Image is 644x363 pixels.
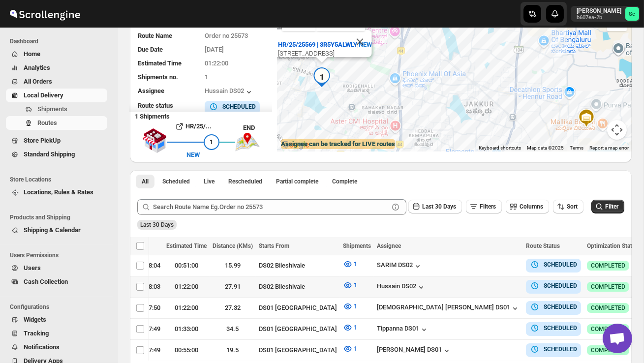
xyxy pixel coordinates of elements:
[24,78,52,85] span: All Orders
[166,261,207,271] div: 00:51:00
[10,37,111,45] span: Dashboard
[153,199,389,215] input: Search Route Name Eg.Order no 25573
[377,261,423,271] button: SARIM DS02
[162,178,190,185] span: Scheduled
[140,221,174,228] span: Last 30 Days
[278,40,372,50] div: |
[205,32,248,39] span: Order no 25573
[24,188,93,196] span: Locations, Rules & Rates
[567,203,578,210] span: Sort
[6,75,107,89] button: All Orders
[479,145,521,151] button: Keyboard shortcuts
[589,145,629,151] a: Report a map error
[6,261,107,275] button: Users
[213,345,253,355] div: 19.5
[348,30,372,54] button: Close
[530,281,577,291] button: SCHEDULED
[377,303,520,313] button: [DEMOGRAPHIC_DATA] [PERSON_NAME] DS01
[6,116,107,130] button: Routes
[377,346,452,356] button: [PERSON_NAME] DS01
[607,120,627,140] button: Map camera controls
[210,138,213,146] span: 1
[520,203,543,210] span: Columns
[571,6,640,22] button: User menu
[167,119,219,134] button: HR/25/...
[591,262,625,270] span: COMPLETED
[354,345,357,352] span: 1
[24,226,81,234] span: Shipping & Calendar
[24,50,40,58] span: Home
[591,200,624,213] button: Filter
[577,15,621,21] p: b607ea-2b
[142,178,149,185] span: All
[278,50,372,57] div: [STREET_ADDRESS]
[377,325,429,334] button: Tippanna DS01
[6,61,107,75] button: Analytics
[130,108,170,120] b: 1 Shipments
[37,119,57,126] span: Routes
[343,242,371,249] span: Shipments
[279,139,312,151] img: Google
[186,150,200,160] div: NEW
[408,200,462,213] button: Last 30 Days
[337,277,363,293] button: 1
[587,242,639,249] span: Optimization Status
[243,123,272,133] div: END
[466,200,502,213] button: Filters
[136,175,154,188] button: All routes
[10,213,111,221] span: Products and Shipping
[204,178,215,185] span: Live
[166,303,207,313] div: 01:22:00
[6,340,107,354] button: Notifications
[259,261,337,271] div: DS02 Bileshivale
[259,303,337,313] div: DS01 [GEOGRAPHIC_DATA]
[259,324,337,334] div: DS01 [GEOGRAPHIC_DATA]
[209,102,256,112] button: SCHEDULED
[530,260,577,270] button: SCHEDULED
[337,299,363,314] button: 1
[591,346,625,354] span: COMPLETED
[577,7,621,15] p: [PERSON_NAME]
[10,303,111,311] span: Configurations
[24,278,68,285] span: Cash Collection
[228,178,262,185] span: Rescheduled
[526,242,560,249] span: Route Status
[354,324,357,331] span: 1
[235,133,260,151] img: trip_end.png
[332,178,357,185] span: Complete
[6,327,107,340] button: Tracking
[544,346,577,353] b: SCHEDULED
[24,91,63,99] span: Local Delivery
[24,343,60,351] span: Notifications
[24,137,61,144] span: Store PickUp
[553,200,583,213] button: Sort
[213,324,253,334] div: 34.5
[570,145,583,151] a: Terms
[530,344,577,354] button: SCHEDULED
[377,282,426,292] button: Hussain DS02
[629,11,636,17] text: Sc
[213,282,253,292] div: 27.91
[259,242,289,249] span: Starts From
[337,320,363,335] button: 1
[6,275,107,289] button: Cash Collection
[527,145,564,151] span: Map data ©2025
[506,200,549,213] button: Columns
[605,203,618,210] span: Filter
[337,341,363,357] button: 1
[6,185,107,199] button: Locations, Rules & Rates
[24,330,49,337] span: Tracking
[185,122,212,130] b: HR/25/...
[142,121,167,160] img: shop.svg
[6,223,107,237] button: Shipping & Calendar
[312,67,332,87] div: 1
[272,37,363,53] button: HR/25/25569 | 3R5Y5ALWLY
[138,87,164,94] span: Assignee
[205,87,254,97] button: Hussain DS02
[337,256,363,272] button: 1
